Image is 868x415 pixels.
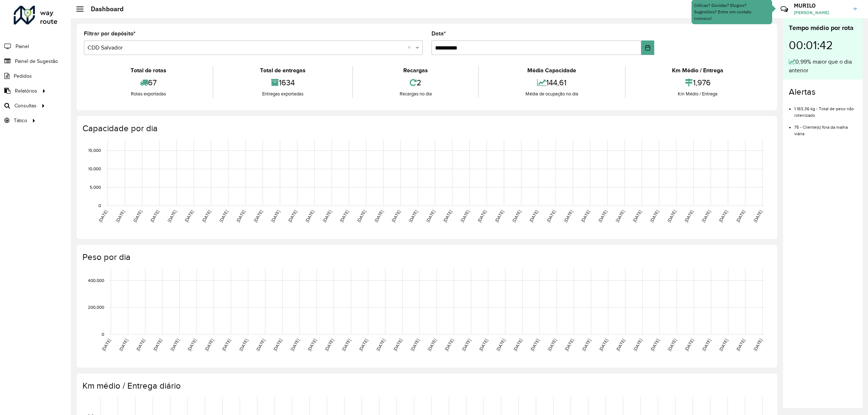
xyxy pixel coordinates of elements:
text: [DATE] [753,209,763,223]
div: Km Médio / Entrega [627,66,768,75]
h4: Peso por dia [82,252,770,262]
text: [DATE] [650,338,660,352]
text: [DATE] [442,209,453,223]
div: 00:01:42 [789,33,857,57]
text: [DATE] [512,338,523,352]
a: Contato Rápido [776,1,792,17]
span: Relatórios [15,87,37,95]
text: [DATE] [238,338,248,352]
text: [DATE] [564,338,574,352]
text: [DATE] [392,338,403,352]
text: [DATE] [718,338,729,352]
text: [DATE] [115,209,125,223]
text: [DATE] [324,338,335,352]
span: Pedidos [14,72,32,80]
text: [DATE] [649,209,660,223]
text: [DATE] [701,338,712,352]
text: [DATE] [307,338,317,352]
text: [DATE] [477,209,487,223]
text: [DATE] [135,338,146,352]
text: [DATE] [341,338,352,352]
text: 200,000 [88,305,104,310]
text: [DATE] [494,209,505,223]
text: [DATE] [221,338,231,352]
div: 67 [86,75,211,90]
text: [DATE] [98,209,108,223]
span: Tático [14,117,27,124]
div: Média Capacidade [481,66,623,75]
text: 400,000 [88,278,104,283]
text: [DATE] [615,338,626,352]
text: [DATE] [339,209,349,223]
text: 0 [102,332,104,337]
text: [DATE] [598,338,609,352]
text: [DATE] [356,209,367,223]
text: [DATE] [425,209,435,223]
text: [DATE] [666,209,677,223]
div: Recargas no dia [355,90,476,98]
text: [DATE] [272,338,283,352]
text: [DATE] [667,338,677,352]
h2: Dashboard [84,5,124,13]
div: 1634 [215,75,350,90]
text: 15,000 [88,148,101,153]
span: Clear all [408,43,414,52]
text: [DATE] [132,209,143,223]
text: [DATE] [615,209,625,223]
text: [DATE] [218,209,229,223]
text: [DATE] [410,338,420,352]
text: [DATE] [152,338,163,352]
text: [DATE] [167,209,177,223]
text: [DATE] [460,209,470,223]
span: Painel de Sugestão [15,57,58,65]
text: [DATE] [235,209,246,223]
text: [DATE] [204,338,214,352]
li: 75 - Cliente(s) fora da malha viária [794,119,857,137]
text: [DATE] [253,209,263,223]
div: 0,99% maior que o dia anterior [789,57,857,75]
text: [DATE] [581,338,592,352]
text: [DATE] [391,209,401,223]
label: Filtrar por depósito [84,29,136,38]
h4: Km médio / Entrega diário [82,381,770,391]
text: [DATE] [305,209,315,223]
text: [DATE] [753,338,763,352]
div: Tempo médio por rota [789,23,857,33]
text: [DATE] [375,338,386,352]
div: 144,61 [481,75,623,90]
text: 5,000 [90,185,101,189]
text: [DATE] [597,209,608,223]
text: [DATE] [563,209,574,223]
text: [DATE] [287,209,298,223]
text: [DATE] [408,209,418,223]
text: [DATE] [478,338,489,352]
text: [DATE] [322,209,332,223]
button: Choose Date [641,40,654,55]
text: [DATE] [101,338,111,352]
text: [DATE] [427,338,437,352]
div: 2 [355,75,476,90]
text: [DATE] [511,209,522,223]
text: [DATE] [632,209,642,223]
text: [DATE] [444,338,454,352]
h4: Alertas [789,87,857,97]
div: Recargas [355,66,476,75]
h3: MURILO [794,2,848,9]
text: [DATE] [149,209,160,223]
text: [DATE] [528,209,539,223]
div: Média de ocupação no dia [481,90,623,98]
h4: Capacidade por dia [82,123,770,134]
text: [DATE] [701,209,711,223]
text: [DATE] [184,209,194,223]
div: Total de entregas [215,66,350,75]
text: [DATE] [529,338,540,352]
span: Consultas [14,102,37,110]
label: Data [431,29,446,38]
text: [DATE] [170,338,180,352]
text: [DATE] [358,338,369,352]
text: [DATE] [201,209,212,223]
text: [DATE] [270,209,281,223]
text: [DATE] [735,338,746,352]
text: [DATE] [118,338,129,352]
li: 1.163,36 kg - Total de peso não roteirizado [794,100,857,119]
